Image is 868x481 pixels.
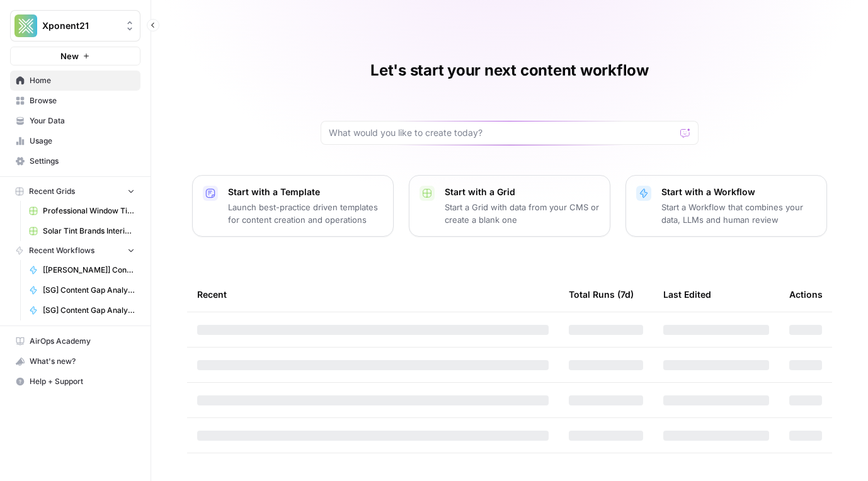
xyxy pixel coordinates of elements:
[29,186,75,197] span: Recent Grids
[43,305,135,316] span: [SG] Content Gap Analysis - o3
[661,186,816,198] p: Start with a Workflow
[10,71,140,91] a: Home
[228,201,383,226] p: Launch best-practice driven templates for content creation and operations
[10,111,140,131] a: Your Data
[23,221,140,241] a: Solar Tint Brands Interior Page Content
[10,241,140,260] button: Recent Workflows
[10,351,140,371] button: What's new?
[789,277,823,312] div: Actions
[445,201,600,226] p: Start a Grid with data from your CMS or create a blank one
[10,10,140,42] button: Workspace: Xponent21
[42,20,118,32] span: Xponent21
[197,277,549,312] div: Recent
[30,95,135,106] span: Browse
[10,331,140,351] a: AirOps Academy
[370,60,649,81] h1: Let's start your next content workflow
[663,277,711,312] div: Last Edited
[409,175,610,237] button: Start with a GridStart a Grid with data from your CMS or create a blank one
[661,201,816,226] p: Start a Workflow that combines your data, LLMs and human review
[10,151,140,171] a: Settings
[30,135,135,147] span: Usage
[228,186,383,198] p: Start with a Template
[43,205,135,217] span: Professional Window Tinting
[11,352,140,371] div: What's new?
[43,264,135,276] span: [[PERSON_NAME]] Content Gap Analysis
[60,50,79,62] span: New
[569,277,634,312] div: Total Runs (7d)
[10,91,140,111] a: Browse
[445,186,600,198] p: Start with a Grid
[30,376,135,387] span: Help + Support
[30,75,135,86] span: Home
[10,131,140,151] a: Usage
[625,175,827,237] button: Start with a WorkflowStart a Workflow that combines your data, LLMs and human review
[23,280,140,300] a: [SG] Content Gap Analysis - V2
[30,115,135,127] span: Your Data
[43,225,135,237] span: Solar Tint Brands Interior Page Content
[23,201,140,221] a: Professional Window Tinting
[10,182,140,201] button: Recent Grids
[10,371,140,392] button: Help + Support
[30,156,135,167] span: Settings
[329,127,675,139] input: What would you like to create today?
[23,300,140,320] a: [SG] Content Gap Analysis - o3
[43,285,135,296] span: [SG] Content Gap Analysis - V2
[23,260,140,280] a: [[PERSON_NAME]] Content Gap Analysis
[30,336,135,347] span: AirOps Academy
[29,245,94,256] span: Recent Workflows
[14,14,37,37] img: Xponent21 Logo
[10,47,140,65] button: New
[192,175,394,237] button: Start with a TemplateLaunch best-practice driven templates for content creation and operations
